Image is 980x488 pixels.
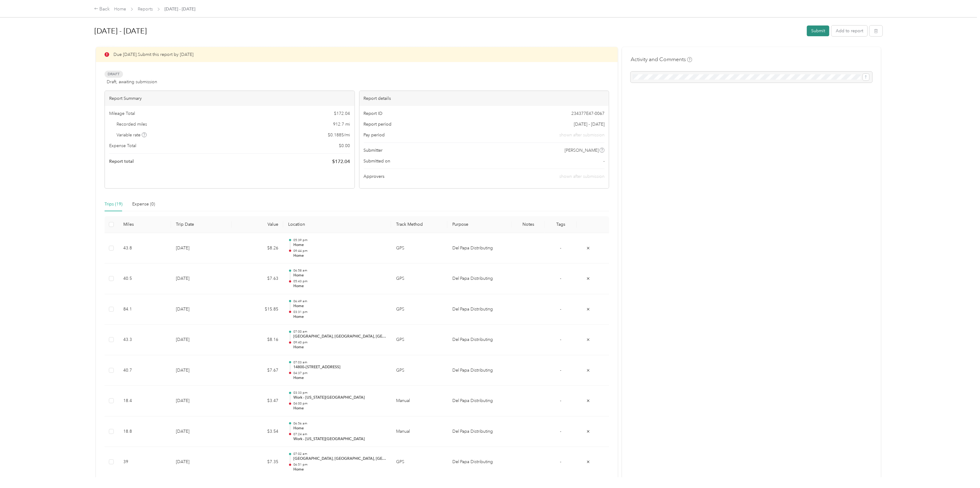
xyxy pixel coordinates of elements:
span: $ 172.04 [334,110,350,117]
span: Draft [105,71,123,78]
span: Mileage Total [109,110,135,117]
span: - [560,276,561,281]
td: Del Papa Distributing [447,294,512,325]
td: $7.63 [232,264,284,294]
span: [PERSON_NAME] [565,147,599,154]
p: 03:31 pm [293,310,386,314]
td: GPS [391,447,447,478]
span: - [560,429,561,434]
span: - [560,337,561,342]
h1: Aug 1 - 31, 2025 [94,24,803,38]
td: Del Papa Distributing [447,264,512,294]
p: Home [293,375,386,381]
h4: Activity and Comments [631,56,692,63]
td: 18.8 [118,416,171,447]
th: Track Method [391,216,447,233]
p: 09:44 pm [293,249,386,253]
th: Miles [118,216,171,233]
td: [DATE] [171,386,232,416]
td: 39 [118,447,171,478]
span: - [560,459,561,464]
td: GPS [391,325,447,355]
td: GPS [391,355,447,386]
td: $8.26 [232,233,284,264]
td: [DATE] [171,233,232,264]
div: Report details [359,91,609,106]
td: [DATE] [171,264,232,294]
div: Trips (19) [105,201,122,208]
p: 04:00 pm [293,401,386,406]
td: 43.8 [118,233,171,264]
div: Rename [95,38,119,53]
td: Del Papa Distributing [447,233,512,264]
td: Manual [391,416,447,447]
span: Approvers [364,173,385,180]
p: [GEOGRAPHIC_DATA], [GEOGRAPHIC_DATA], [GEOGRAPHIC_DATA], [GEOGRAPHIC_DATA] [293,456,386,462]
p: Home [293,283,386,289]
td: $15.85 [232,294,284,325]
p: Home [293,273,386,278]
th: Tags [545,216,577,233]
td: $8.16 [232,325,284,355]
button: Submit [807,25,829,36]
span: - [560,398,561,403]
p: 14800–[STREET_ADDRESS] [293,365,386,370]
td: Del Papa Distributing [447,447,512,478]
span: Expense Total [109,142,136,149]
span: Submitted on [364,158,391,164]
div: Expense (0) [132,201,155,208]
td: Del Papa Distributing [447,355,512,386]
td: Del Papa Distributing [447,325,512,355]
span: Submitter [364,147,383,154]
td: 18.4 [118,386,171,416]
span: Pay period [364,132,385,138]
th: Notes [512,216,544,233]
span: shown after submission [559,174,605,179]
span: 912.7 mi [333,121,350,127]
td: [DATE] [171,416,232,447]
span: 234377E47-0067 [571,110,605,117]
a: Reports [138,6,153,12]
td: [DATE] [171,325,232,355]
iframe: Everlance-gr Chat Button Frame [946,454,980,488]
span: Report period [364,121,392,127]
td: [DATE] [171,294,232,325]
p: [GEOGRAPHIC_DATA], [GEOGRAPHIC_DATA], [GEOGRAPHIC_DATA] [293,334,386,339]
p: Home [293,406,386,411]
span: $ 0.1885 / mi [328,132,350,138]
p: 03:33 pm [293,391,386,395]
p: Home [293,426,386,431]
td: $3.54 [232,416,284,447]
p: Work - [US_STATE][GEOGRAPHIC_DATA] [293,395,386,400]
td: GPS [391,233,447,264]
td: 40.5 [118,264,171,294]
p: Home [293,253,386,259]
td: GPS [391,264,447,294]
td: 84.1 [118,294,171,325]
td: [DATE] [171,355,232,386]
p: 06:56 am [293,421,386,426]
td: $3.47 [232,386,284,416]
div: Due [DATE]. Submit this report by [DATE] [96,47,618,62]
th: Location [283,216,391,233]
th: Value [232,216,284,233]
span: $ 0.00 [339,142,350,149]
td: Del Papa Distributing [447,386,512,416]
p: 06:51 pm [293,463,386,467]
td: $7.67 [232,355,284,386]
p: 09:40 pm [293,340,386,345]
th: Purpose [447,216,512,233]
span: - [560,306,561,312]
td: Manual [391,386,447,416]
p: Home [293,467,386,472]
td: 40.7 [118,355,171,386]
td: GPS [391,294,447,325]
p: 06:49 am [293,299,386,303]
p: 04:37 pm [293,371,386,375]
span: $ 172.04 [332,158,350,165]
span: - [560,245,561,251]
td: [DATE] [171,447,232,478]
p: 05:43 pm [293,279,386,283]
td: $7.35 [232,447,284,478]
span: - [603,158,605,164]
